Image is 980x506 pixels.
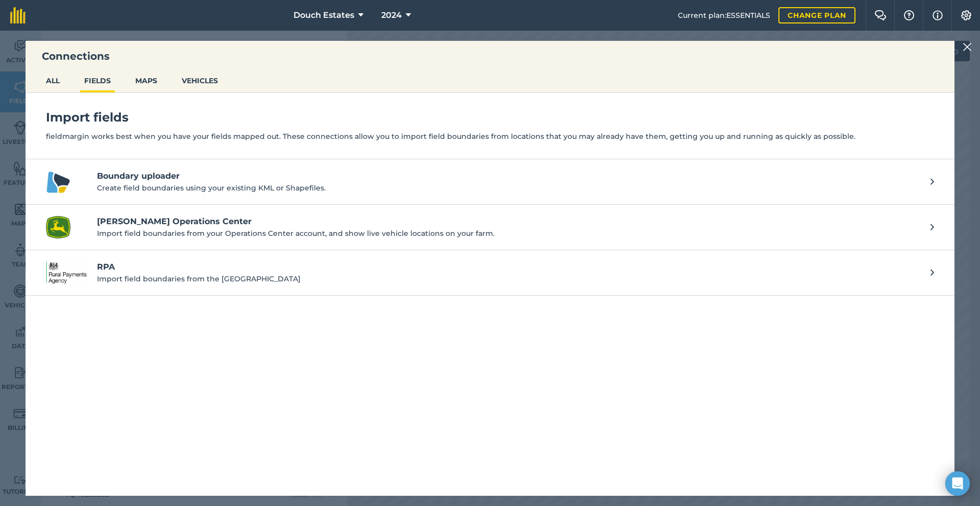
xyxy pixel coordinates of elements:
[97,170,920,182] h4: Boundary uploader
[963,41,972,53] img: svg+xml;base64,PHN2ZyB4bWxucz0iaHR0cDovL3d3dy53My5vcmcvMjAwMC9zdmciIHdpZHRoPSIyMiIgaGVpZ2h0PSIzMC...
[903,10,915,20] img: A question mark icon
[97,273,920,284] p: Import field boundaries from the [GEOGRAPHIC_DATA]
[933,9,943,21] img: svg+xml;base64,PHN2ZyB4bWxucz0iaHR0cDovL3d3dy53My5vcmcvMjAwMC9zdmciIHdpZHRoPSIxNyIgaGVpZ2h0PSIxNy...
[381,9,402,21] span: 2024
[178,71,222,90] button: VEHICLES
[46,170,70,194] img: Boundary uploader logo
[97,261,920,273] h4: RPA
[46,260,87,285] img: RPA logo
[293,9,354,21] span: Douch Estates
[97,215,920,228] h4: [PERSON_NAME] Operations Center
[678,10,770,21] span: Current plan : ESSENTIALS
[42,71,64,90] button: ALL
[874,10,887,20] img: Two speech bubbles overlapping with the left bubble in the forefront
[26,49,954,63] h3: Connections
[80,71,115,90] button: FIELDS
[26,205,954,250] a: John Deere Operations Center logo[PERSON_NAME] Operations CenterImport field boundaries from your...
[46,109,934,126] h4: Import fields
[46,215,70,239] img: John Deere Operations Center logo
[960,10,972,20] img: A cog icon
[945,471,970,496] div: Open Intercom Messenger
[26,159,954,205] a: Boundary uploader logoBoundary uploaderCreate field boundaries using your existing KML or Shapefi...
[131,71,161,90] button: MAPS
[778,7,855,23] a: Change plan
[46,131,934,142] p: fieldmargin works best when you have your fields mapped out. These connections allow you to impor...
[10,7,26,23] img: fieldmargin Logo
[97,182,920,194] p: Create field boundaries using your existing KML or Shapefiles.
[26,250,954,296] a: RPA logoRPAImport field boundaries from the [GEOGRAPHIC_DATA]
[97,228,920,239] p: Import field boundaries from your Operations Center account, and show live vehicle locations on y...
